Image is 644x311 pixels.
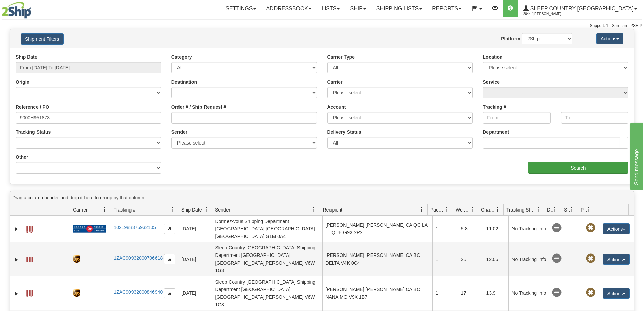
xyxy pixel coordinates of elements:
td: No Tracking Info [508,242,549,276]
td: 25 [458,242,483,276]
span: Charge [481,206,495,213]
img: logo2044.jpg [2,2,31,19]
input: Search [528,162,628,174]
button: Actions [603,223,630,234]
label: Service [483,79,500,85]
span: No Tracking Info [552,254,562,263]
label: Location [483,53,502,60]
span: Pickup Not Assigned [586,288,595,297]
a: Expand [13,226,20,232]
a: Label [26,287,33,298]
img: 8 - UPS [73,255,80,263]
span: Pickup Not Assigned [586,223,595,233]
td: 12.05 [483,242,508,276]
a: 1ZAC90932000846940 [114,289,163,295]
span: Carrier [73,206,88,213]
span: Recipient [323,206,342,213]
a: Settings [220,0,261,17]
label: Reference / PO [16,104,49,110]
button: Copy to clipboard [164,288,175,298]
label: Delivery Status [327,129,361,135]
td: Dormez-vous Shipping Department [GEOGRAPHIC_DATA] [GEOGRAPHIC_DATA] [GEOGRAPHIC_DATA] G1M 0A4 [212,216,322,242]
td: 5.8 [458,216,483,242]
span: No Tracking Info [552,288,562,297]
img: 8 - UPS [73,289,80,297]
td: No Tracking Info [508,216,549,242]
div: grid grouping header [10,191,634,204]
td: [DATE] [178,216,212,242]
span: Weight [456,206,470,213]
label: Order # / Ship Request # [171,104,226,110]
a: Label [26,253,33,264]
button: Actions [603,254,630,265]
a: Delivery Status filter column settings [549,204,561,215]
span: Shipment Issues [564,206,570,213]
button: Copy to clipboard [164,254,175,264]
a: Expand [13,256,20,263]
span: Tracking # [114,206,136,213]
a: Sender filter column settings [308,204,320,215]
label: Other [16,154,28,160]
td: 1 [432,242,458,276]
a: Lists [316,0,345,17]
label: Carrier [327,79,343,85]
label: Carrier Type [327,53,355,60]
span: Sleep Country [GEOGRAPHIC_DATA] [529,6,634,12]
div: Support: 1 - 855 - 55 - 2SHIP [2,23,642,29]
label: Tracking Status [16,129,51,135]
span: Packages [430,206,445,213]
button: Actions [603,288,630,299]
label: Ship Date [16,53,38,60]
td: [PERSON_NAME] [PERSON_NAME] CA QC LA TUQUE G9X 2R2 [322,216,432,242]
a: Recipient filter column settings [416,204,427,215]
a: Expand [13,290,20,297]
div: Send message [5,4,63,12]
td: 1 [432,276,458,310]
label: Department [483,129,509,135]
a: Weight filter column settings [467,204,478,215]
a: Sleep Country [GEOGRAPHIC_DATA] 2044 / [PERSON_NAME] [518,0,642,17]
span: 2044 / [PERSON_NAME] [523,10,574,17]
label: Sender [171,129,187,135]
label: Tracking # [483,104,506,110]
img: 20 - Canada Post [73,225,106,233]
a: Charge filter column settings [492,204,503,215]
a: Packages filter column settings [441,204,453,215]
td: No Tracking Info [508,276,549,310]
td: Sleep Country [GEOGRAPHIC_DATA] Shipping Department [GEOGRAPHIC_DATA] [GEOGRAPHIC_DATA][PERSON_NA... [212,242,322,276]
span: No Tracking Info [552,223,562,233]
a: Pickup Status filter column settings [583,204,595,215]
a: Carrier filter column settings [99,204,111,215]
span: Pickup Not Assigned [586,254,595,263]
a: Ship Date filter column settings [200,204,212,215]
a: Addressbook [261,0,316,17]
span: Tracking Status [506,206,536,213]
a: Tracking # filter column settings [167,204,178,215]
iframe: chat widget [628,121,643,190]
label: Category [171,53,192,60]
td: [PERSON_NAME] [PERSON_NAME] CA BC NANAIMO V9X 1B7 [322,276,432,310]
input: To [561,112,628,124]
td: [PERSON_NAME] [PERSON_NAME] CA BC DELTA V4K 0C4 [322,242,432,276]
label: Destination [171,79,197,85]
a: 1021988375932105 [114,225,156,230]
button: Shipment Filters [21,33,64,45]
label: Origin [16,79,29,85]
label: Platform [501,35,520,42]
span: Ship Date [181,206,202,213]
td: 17 [458,276,483,310]
a: Reports [427,0,467,17]
a: Ship [345,0,371,17]
a: Shipping lists [371,0,427,17]
a: Label [26,223,33,234]
button: Copy to clipboard [164,224,175,234]
span: Delivery Status [547,206,553,213]
td: Sleep Country [GEOGRAPHIC_DATA] Shipping Department [GEOGRAPHIC_DATA] [GEOGRAPHIC_DATA][PERSON_NA... [212,276,322,310]
td: 13.9 [483,276,508,310]
span: Pickup Status [581,206,587,213]
td: 11.02 [483,216,508,242]
span: Sender [215,206,230,213]
a: 1ZAC90932000706618 [114,255,163,261]
td: 1 [432,216,458,242]
td: [DATE] [178,276,212,310]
